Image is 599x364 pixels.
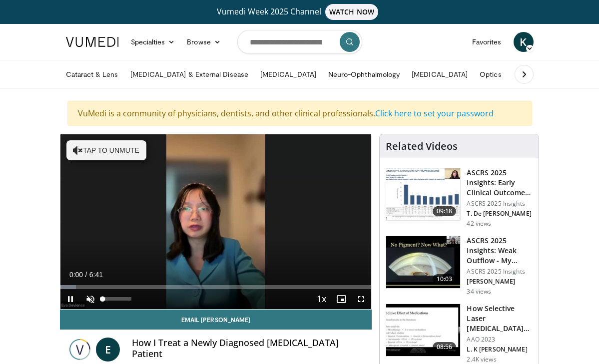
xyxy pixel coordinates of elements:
span: 0:00 [69,271,83,279]
a: Cataract & Lens [60,64,124,84]
a: Optics [474,64,507,84]
a: Browse [181,32,227,52]
p: L. K [PERSON_NAME] [467,346,533,354]
p: T. De [PERSON_NAME] [467,210,533,218]
a: Email [PERSON_NAME] [60,310,372,330]
img: 420b1191-3861-4d27-8af4-0e92e58098e4.150x105_q85_crop-smart_upscale.jpg [386,304,460,356]
a: 08:56 How Selective Laser [MEDICAL_DATA] and Meds Reduce the Diurnal Fluc… AAO 2023 L. K [PERSON_... [386,304,533,364]
button: Unmute [80,289,100,309]
h3: How Selective Laser [MEDICAL_DATA] and Meds Reduce the Diurnal Fluc… [467,304,533,334]
img: VuMedi Logo [66,37,119,47]
h4: Related Videos [386,140,458,152]
video-js: Video Player [60,134,372,309]
a: E [96,338,120,362]
button: Playback Rate [311,289,331,309]
a: Click here to set your password [375,108,494,119]
span: / [85,271,87,279]
button: Fullscreen [351,289,371,309]
span: 6:41 [89,271,103,279]
h4: How I Treat a Newly Diagnosed [MEDICAL_DATA] Patient [132,338,364,359]
a: 10:03 ASCRS 2025 Insights: Weak Outflow - My Approach to Angle Surgery in … ASCRS 2025 Insights [... [386,236,533,296]
a: Vumedi Week 2025 ChannelWATCH NOW [60,4,540,20]
p: 34 views [467,288,491,296]
button: Tap to unmute [66,140,146,160]
div: Progress Bar [60,285,372,289]
a: Favorites [466,32,508,52]
a: [MEDICAL_DATA] & External Disease [124,64,254,84]
span: WATCH NOW [325,4,378,20]
p: AAO 2023 [467,336,533,344]
a: [MEDICAL_DATA] [406,64,474,84]
div: VuMedi is a community of physicians, dentists, and other clinical professionals. [67,101,532,126]
p: 42 views [467,220,491,228]
a: Specialties [125,32,181,52]
button: Pause [60,289,80,309]
p: [PERSON_NAME] [467,278,533,286]
div: Volume Level [103,297,131,301]
p: 2.4K views [467,356,496,364]
img: b8bf30ca-3013-450f-92b0-de11c61660f8.150x105_q85_crop-smart_upscale.jpg [386,168,460,220]
span: 08:56 [433,342,457,352]
p: ASCRS 2025 Insights [467,200,533,208]
a: [MEDICAL_DATA] [254,64,322,84]
img: c4ee65f2-163e-44d3-aede-e8fb280be1de.150x105_q85_crop-smart_upscale.jpg [386,236,460,288]
a: 09:18 ASCRS 2025 Insights: Early Clinical Outcomes of a Laser Titratable G… ASCRS 2025 Insights T... [386,168,533,228]
button: Enable picture-in-picture mode [331,289,351,309]
input: Search topics, interventions [237,30,362,54]
p: ASCRS 2025 Insights [467,268,533,276]
h3: ASCRS 2025 Insights: Early Clinical Outcomes of a Laser Titratable G… [467,168,533,198]
a: K [514,32,534,52]
img: Vumedi Week 2025 [68,338,92,362]
span: 10:03 [433,274,457,284]
a: Neuro-Ophthalmology [322,64,406,84]
span: 09:18 [433,206,457,216]
h3: ASCRS 2025 Insights: Weak Outflow - My Approach to Angle Surgery in … [467,236,533,266]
